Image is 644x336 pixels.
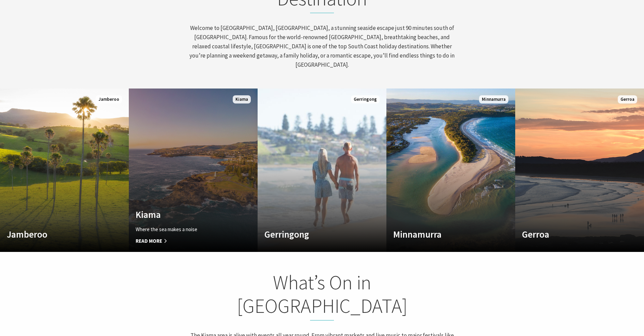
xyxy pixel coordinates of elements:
span: Read More [136,237,231,245]
a: Custom Image Used Kiama Where the sea makes a noise Read More Kiama [129,89,258,252]
h2: What’s On in [GEOGRAPHIC_DATA] [188,271,456,321]
a: Custom Image Used Minnamurra Minnamurra [386,89,515,252]
span: Jamberoo [96,95,122,104]
span: Gerroa [618,95,637,104]
h4: Minnamurra [393,229,489,240]
a: Custom Image Used Gerroa Gerroa [515,89,644,252]
p: Welcome to [GEOGRAPHIC_DATA], [GEOGRAPHIC_DATA], a stunning seaside escape just 90 minutes south ... [188,23,456,70]
span: Gerringong [351,95,380,104]
p: Where the sea makes a noise [136,225,231,234]
h4: Kiama [136,209,231,220]
h4: Gerringong [264,229,360,240]
span: Kiama [233,95,251,104]
span: Minnamurra [479,95,508,104]
a: Custom Image Used Gerringong Gerringong [258,89,386,252]
h4: Gerroa [522,229,618,240]
h4: Jamberoo [7,229,103,240]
